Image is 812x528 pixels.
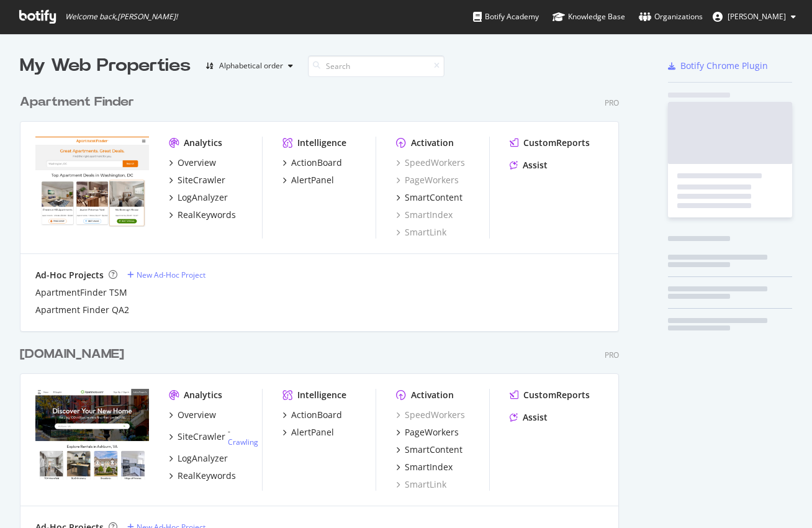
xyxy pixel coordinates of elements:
a: Apartment Finder QA2 [35,304,129,316]
a: SpeedWorkers [396,409,465,421]
div: Botify Academy [473,11,539,23]
a: Overview [169,409,216,421]
a: SmartIndex [396,209,453,221]
div: AlertPanel [291,426,334,439]
div: Analytics [184,137,222,149]
div: Pro [605,350,619,360]
div: Assist [523,159,548,171]
a: [DOMAIN_NAME] [20,345,129,363]
div: SiteCrawler [178,174,225,186]
a: CustomReports [510,389,590,401]
div: New Ad-Hoc Project [137,270,205,280]
img: apartments.com [35,389,149,480]
a: PageWorkers [396,426,459,439]
a: SiteCrawler [169,174,225,186]
button: [PERSON_NAME] [703,7,806,27]
div: SmartContent [405,191,462,204]
div: SiteCrawler [178,430,225,443]
a: Assist [510,159,548,171]
div: CustomReports [523,137,590,149]
div: Ad-Hoc Projects [35,269,104,281]
a: PageWorkers [396,174,459,186]
a: LogAnalyzer [169,191,228,204]
div: - [228,426,262,447]
a: Overview [169,157,216,169]
div: LogAnalyzer [178,452,228,465]
div: Intelligence [297,137,346,149]
img: apartmentfinder.com [35,137,149,227]
div: Alphabetical order [219,62,283,70]
div: Botify Chrome Plugin [680,60,768,72]
span: Welcome back, [PERSON_NAME] ! [65,12,178,22]
div: ActionBoard [291,409,342,421]
div: Analytics [184,389,222,401]
a: Crawling [228,437,258,447]
a: SmartLink [396,226,446,239]
div: Knowledge Base [553,11,625,23]
div: Activation [411,137,454,149]
a: ApartmentFinder TSM [35,286,127,299]
div: SmartContent [405,444,462,456]
a: SiteCrawler- Crawling [169,426,262,447]
a: SmartLink [396,478,446,491]
div: CustomReports [523,389,590,401]
a: LogAnalyzer [169,452,228,465]
span: Craig Harkins [728,11,786,22]
a: Apartment Finder [20,93,139,111]
div: Intelligence [297,389,346,401]
div: AlertPanel [291,174,334,186]
button: Alphabetical order [201,56,298,76]
div: PageWorkers [405,426,459,439]
input: Search [308,55,444,77]
a: ActionBoard [282,157,342,169]
a: ActionBoard [282,409,342,421]
div: [DOMAIN_NAME] [20,345,124,363]
div: Activation [411,389,454,401]
div: Overview [178,157,216,169]
div: Overview [178,409,216,421]
a: AlertPanel [282,174,334,186]
div: SmartIndex [405,461,453,473]
a: New Ad-Hoc Project [127,270,205,280]
div: Apartment Finder [20,93,134,111]
a: RealKeywords [169,470,236,482]
div: LogAnalyzer [178,191,228,204]
div: ActionBoard [291,157,342,169]
a: SmartContent [396,191,462,204]
a: Assist [510,411,548,424]
a: RealKeywords [169,209,236,221]
a: SmartIndex [396,461,453,473]
div: My Web Properties [20,53,191,78]
a: CustomReports [510,137,590,149]
a: AlertPanel [282,426,334,439]
div: RealKeywords [178,470,236,482]
div: Assist [523,411,548,424]
div: Pro [605,98,619,108]
div: RealKeywords [178,209,236,221]
a: SmartContent [396,444,462,456]
a: Botify Chrome Plugin [668,60,768,72]
div: Organizations [639,11,703,23]
a: SpeedWorkers [396,157,465,169]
